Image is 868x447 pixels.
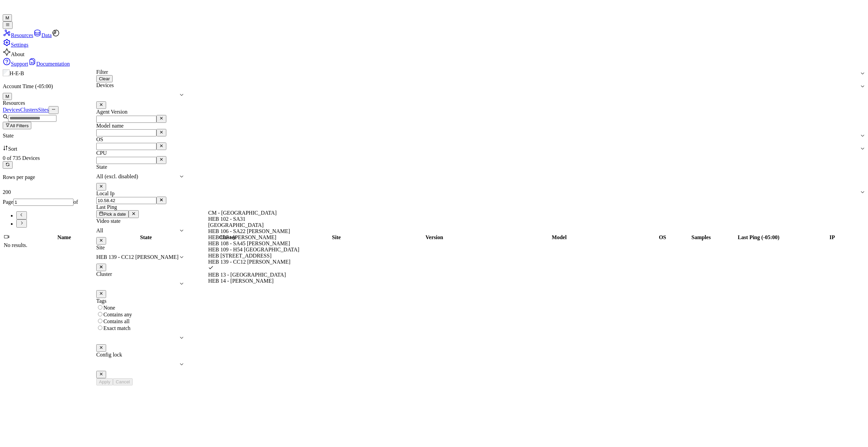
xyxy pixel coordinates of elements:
div: HEB 102 - SA31 [GEOGRAPHIC_DATA] [208,216,301,228]
button: M [3,14,12,21]
label: State [96,164,107,170]
a: Settings [3,42,29,48]
button: M [3,93,12,100]
p: Rows per page [3,174,865,180]
span: Support [11,61,28,67]
th: Model [478,234,640,241]
a: Data [33,32,52,38]
span: 0 of 735 Devices [3,155,40,161]
div: HEB 106 - SA22 [PERSON_NAME] [208,228,301,234]
th: IP [800,234,865,241]
label: OS [96,136,103,142]
a: Sites [38,107,49,113]
th: Last Ping (-05:00) [718,234,799,241]
span: M [5,94,9,99]
div: Resources [3,100,865,106]
th: OS [641,234,684,241]
span: Data [41,32,52,38]
span: Sort [8,146,17,152]
label: Last Ping [96,204,117,210]
label: None [103,305,115,311]
span: Resources [11,32,33,38]
button: Toggle Navigation [3,21,13,29]
label: Exact match [103,325,131,331]
a: Resources [3,32,33,38]
label: Contains any [103,312,132,317]
div: HEB 107 - [PERSON_NAME] [208,234,301,241]
label: Config lock [96,352,122,358]
span: Page [3,199,13,205]
label: CPU [96,150,107,156]
button: Go to previous page [16,211,27,219]
span: Pick a date [103,212,126,217]
span: M [5,15,9,20]
th: Site [282,234,390,241]
th: Version [391,234,478,241]
span: of [73,199,78,205]
th: Name [10,234,118,241]
div: CM - [GEOGRAPHIC_DATA] [208,210,301,216]
th: Samples [685,234,717,241]
button: Pick a date [96,210,129,218]
span: Documentation [36,61,70,67]
label: Site [96,245,105,250]
button: Apply [96,378,113,385]
label: Video state [96,218,120,224]
div: HEB 14 - [PERSON_NAME] [208,278,301,284]
button: Clear [96,75,113,82]
label: Local Ip [96,191,115,196]
div: HEB 139 - CC12 [PERSON_NAME] [208,259,301,265]
a: Devices [3,107,20,113]
button: Cancel [113,378,133,385]
a: Support [3,61,28,67]
button: All Filters [3,122,31,129]
label: Contains all [103,318,130,324]
label: Cluster [96,271,112,277]
label: Agent Version [96,109,128,115]
div: HEB 13 - [GEOGRAPHIC_DATA] [208,272,301,278]
td: No results. [3,242,865,249]
label: Tags [96,298,106,304]
a: Clusters [20,107,38,113]
label: Devices [96,82,114,88]
label: Model name [96,123,123,129]
button: Go to next page [16,219,27,228]
div: HEB 109 - H54 [GEOGRAPHIC_DATA] [208,247,301,253]
div: HEB 108 - SA45 [PERSON_NAME] [208,241,301,247]
span: About [11,51,24,57]
nav: pagination [3,211,865,228]
div: HEB [STREET_ADDRESS] [208,253,301,259]
span: Settings [11,42,29,48]
a: Documentation [28,61,70,67]
div: Filter [96,69,184,82]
